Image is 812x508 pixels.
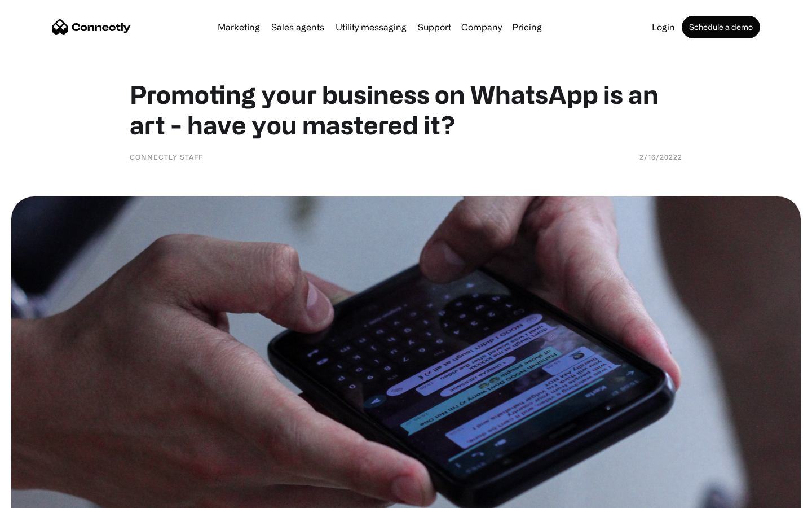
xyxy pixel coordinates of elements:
div: Company [461,19,502,35]
a: Sales agents [267,23,329,32]
a: Pricing [507,23,546,32]
a: Schedule a demo [682,16,760,38]
a: Login [647,23,679,32]
a: Utility messaging [331,23,411,32]
a: Marketing [213,23,264,32]
div: 2/16/20222 [639,151,682,163]
div: Connectly Staff [130,151,203,163]
aside: Language selected: English [11,488,68,504]
h1: Promoting your business on WhatsApp is an art - have you mastered it? [130,79,682,140]
a: Support [413,23,456,32]
ul: Language list [23,488,68,504]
